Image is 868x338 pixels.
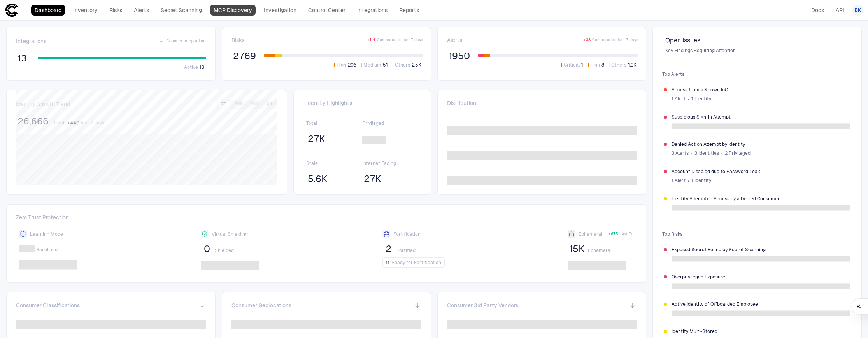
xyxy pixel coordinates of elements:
span: + 675 [608,231,618,237]
span: 5.6K [308,173,328,185]
span: Integrations [16,38,46,45]
button: 13 [16,52,28,65]
span: ∙ [690,147,693,159]
span: 26,666 [18,116,49,127]
span: Active Identity of Offboarded Employee [672,301,850,307]
span: Total [306,120,362,126]
button: BK [852,5,863,16]
span: 1 [581,62,583,68]
span: Access from a Known IoC [672,87,850,93]
button: High8 [586,61,606,68]
span: Consumer Classifications [16,302,80,309]
span: Fortification [393,231,421,237]
a: Alerts [130,5,153,16]
span: Top Risks [658,226,857,242]
span: Virtual Shielding [212,231,248,237]
span: 1950 [449,50,470,62]
button: 1950 [447,50,472,62]
span: ∙ [721,147,723,159]
span: Top Alerts [658,67,857,82]
a: MCP Discovery [210,5,256,16]
span: Total [53,120,64,126]
button: Medium51 [359,61,389,68]
span: High [590,62,600,68]
span: Exposed Secret Found by Secret Scanning [672,247,850,253]
button: 90D [247,101,261,108]
button: Connect Integration [157,37,206,46]
span: Compared to last 7 days [377,37,423,43]
span: 1 Alert [672,96,686,102]
span: Denied Action Attempt by Identity [672,141,850,147]
span: Account Disabled due to Password Leak [672,168,850,175]
span: 27K [308,133,325,145]
span: ∙ [687,93,690,105]
button: 5.6K [306,173,329,185]
button: High206 [333,61,358,68]
span: Identity Highlights [306,100,418,107]
button: 0 [201,243,213,255]
button: 0Ready for Fortification [382,257,445,268]
span: High [337,62,346,68]
a: Reports [396,5,423,16]
span: Identity Attempted Access by a Denied Consumer [672,196,850,202]
button: 15K [568,243,586,255]
span: Overprivileged Exposure [672,274,850,280]
a: Docs [808,5,828,16]
button: 7D [217,101,231,108]
span: Last 7d [619,231,633,237]
span: Fortified [396,247,416,254]
span: 13 [18,53,27,64]
span: 3 Identities [694,150,719,156]
button: Critical1 [560,61,585,68]
span: BK [855,7,861,13]
a: Control Center [305,5,349,16]
a: Dashboard [31,5,65,16]
span: + 38 [584,37,591,43]
span: Connect Integration [167,39,204,44]
button: 26,666 [16,115,50,128]
button: 27K [306,133,327,145]
span: 0 [204,243,210,255]
span: Shielded [215,247,234,254]
a: Investigation [260,5,300,16]
span: 2769 [233,50,256,62]
span: 2 [386,243,391,255]
button: Active13 [180,64,206,71]
span: Privileged [362,120,418,126]
span: Identity Growth Trend [16,101,70,108]
a: API [832,5,848,16]
span: Zero Trust Protection [16,214,637,224]
button: 27K [362,173,383,185]
span: 2 Privileged [725,150,751,156]
span: Ephemeral [579,231,602,237]
span: Alerts [447,37,462,44]
span: Suspicious Sign-in Attempt [672,114,850,120]
span: Identity Multi-Stored [672,328,850,334]
span: 1 Identity [691,96,711,102]
span: Compared to last 7 days [592,37,638,43]
button: All [262,101,276,108]
a: Risks [106,5,126,16]
span: + 440 [67,120,79,126]
span: 3 Alerts [672,150,689,156]
span: + 114 [367,37,375,43]
span: Ready for Fortification [391,259,441,266]
span: 13 [200,64,204,70]
span: 15K [569,243,585,255]
span: Consumer 3rd Party Vendors [447,302,518,309]
span: Active [184,64,198,70]
span: Baselined [36,247,58,253]
span: Medium [363,62,381,68]
span: 1 Identity [691,177,711,184]
span: Risks [231,37,244,44]
span: Critical [564,62,580,68]
span: Ephemeral [588,247,612,254]
span: 1 Alert [672,177,686,184]
button: 2 [382,243,395,255]
span: Distribution [447,100,476,107]
span: ∙ [687,175,690,186]
span: 206 [348,62,356,68]
span: last 7 days [81,120,104,126]
span: Consumer Geolocations [231,302,291,309]
span: Key Findings Requiring Attention [665,47,849,54]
